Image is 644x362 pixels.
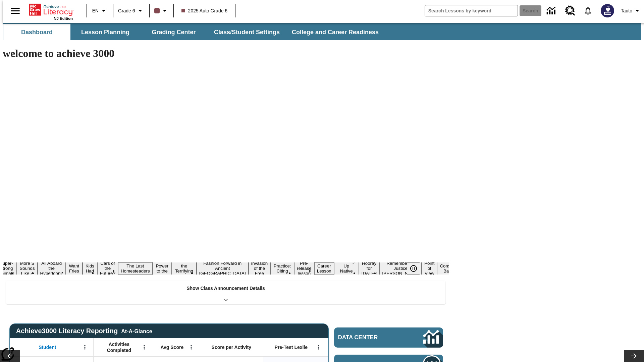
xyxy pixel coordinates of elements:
span: Student [39,344,56,350]
button: Lesson Planning [72,24,139,40]
span: NJ Edition [54,16,73,20]
button: Slide 15 Cooking Up Native Traditions [334,257,359,280]
span: Tauto [621,7,632,14]
button: Slide 13 Pre-release lesson [294,260,314,277]
button: Slide 12 Mixed Practice: Citing Evidence [270,257,294,280]
button: Select a new avatar [597,2,618,19]
button: Slide 6 Cars of the Future? [97,260,118,277]
button: Slide 5 Dirty Jobs Kids Had To Do [83,252,97,285]
div: SubNavbar [3,23,641,40]
button: Slide 9 Attack of the Terrifying Tomatoes [172,257,197,280]
span: Activities Completed [97,341,141,353]
button: Open Menu [314,342,324,352]
button: Slide 2 More S Sounds Like Z [17,260,37,277]
button: Language: EN, Select a language [89,5,111,17]
button: Grade: Grade 6, Select a grade [115,5,147,17]
img: Avatar [601,4,614,17]
span: Avg Score [160,344,183,350]
button: Lesson carousel, Next [624,350,644,362]
button: Class/Student Settings [209,24,285,40]
button: Slide 17 Remembering Justice O'Connor [379,260,422,277]
input: search field [425,5,518,16]
span: Pre-Test Lexile [275,344,308,350]
a: Data Center [334,327,443,348]
div: At-A-Glance [121,327,152,335]
button: Slide 11 The Invasion of the Free CD [249,255,271,282]
button: College and Career Readiness [286,24,384,40]
button: Open Menu [139,342,149,352]
button: Slide 16 Hooray for Constitution Day! [359,260,380,277]
button: Slide 10 Fashion Forward in Ancient Rome [197,260,249,277]
button: Profile/Settings [618,5,644,17]
button: Pause [407,262,420,275]
button: Slide 19 The Constitution's Balancing Act [437,257,469,280]
button: Open Menu [80,342,90,352]
button: Slide 4 Do You Want Fries With That? [66,252,83,285]
a: Home [29,3,73,16]
a: Data Center [543,2,561,20]
span: Score per Activity [212,344,252,350]
span: Data Center [338,334,401,341]
button: Class color is dark brown. Change class color [152,5,171,17]
button: Open Menu [186,342,196,352]
button: Dashboard [3,24,70,40]
div: Show Class Announcement Details [6,281,445,304]
a: Notifications [579,2,597,19]
div: Pause [407,262,427,275]
span: Grade 6 [118,7,135,14]
button: Grading Center [140,24,207,40]
button: Slide 3 All Aboard the Hyperloop? [38,260,66,277]
span: 2025 Auto Grade 6 [181,7,228,14]
div: SubNavbar [3,24,385,40]
span: EN [92,7,99,14]
div: Home [29,2,73,20]
button: Open side menu [5,1,25,21]
button: Slide 14 Career Lesson [314,262,334,275]
button: Slide 18 Point of View [422,260,437,277]
button: Slide 8 Solar Power to the People [153,257,172,280]
a: Resource Center, Will open in new tab [561,2,579,20]
span: Achieve3000 Literacy Reporting [16,327,152,335]
h1: welcome to achieve 3000 [3,47,449,60]
p: Show Class Announcement Details [186,285,265,292]
button: Slide 7 The Last Homesteaders [118,262,153,275]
